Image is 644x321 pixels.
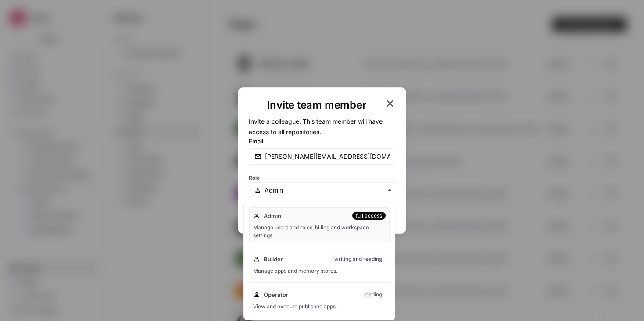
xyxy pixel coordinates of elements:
[249,118,383,136] span: Invite a colleague. This team member will have access to all repositories.
[253,303,386,310] div: View and execute published apps.
[265,152,390,161] input: email@company.com
[264,290,288,299] span: Operator
[352,212,386,220] div: full access
[331,255,386,263] div: writing and reading
[249,175,260,181] span: Role
[249,98,385,112] h1: Invite team member
[253,224,386,239] div: Manage users and roles, billing and workspace settings.
[360,291,386,299] div: reading
[265,186,390,195] input: Admin
[264,255,283,264] span: Builder
[264,211,281,220] span: Admin
[253,267,386,275] div: Manage apps and memory stores.
[249,137,395,146] label: Email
